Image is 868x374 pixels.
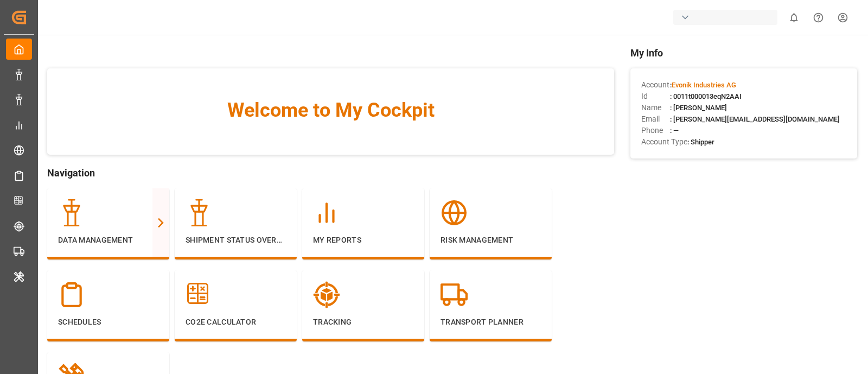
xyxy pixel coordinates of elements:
[186,316,286,328] p: CO2e Calculator
[186,234,286,246] p: Shipment Status Overview
[670,104,727,112] span: : [PERSON_NAME]
[313,234,413,246] p: My Reports
[641,125,670,136] span: Phone
[670,115,840,123] span: : [PERSON_NAME][EMAIL_ADDRESS][DOMAIN_NAME]
[441,234,541,246] p: Risk Management
[670,126,679,135] span: : —
[313,316,413,328] p: Tracking
[69,96,592,125] span: Welcome to My Cockpit
[58,234,158,246] p: Data Management
[672,81,736,89] span: Evonik Industries AG
[641,91,670,102] span: Id
[641,113,670,125] span: Email
[782,5,806,30] button: show 0 new notifications
[630,46,857,60] span: My Info
[641,79,670,91] span: Account
[670,81,736,89] span: :
[687,138,714,146] span: : Shipper
[441,316,541,328] p: Transport Planner
[641,136,687,148] span: Account Type
[806,5,831,30] button: Help Center
[670,92,742,100] span: : 0011t000013eqN2AAI
[641,102,670,113] span: Name
[47,166,614,180] span: Navigation
[58,316,158,328] p: Schedules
